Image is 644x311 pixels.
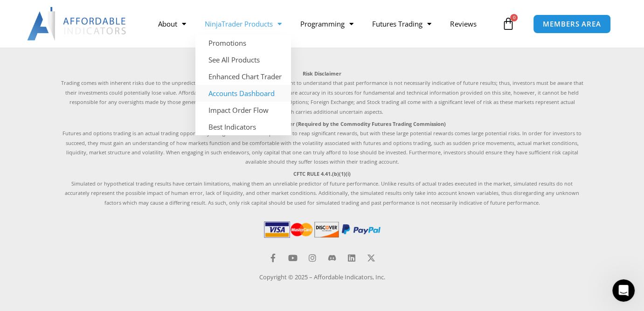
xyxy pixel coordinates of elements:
[510,14,518,21] span: 0
[533,14,611,34] a: MEMBERS AREA
[441,13,485,35] a: Reviews
[195,68,291,85] a: Enhanced Chart Trader
[149,13,499,35] nav: Menu
[61,119,583,167] p: Futures and options trading is an actual trading opportunity that gives investors the potential t...
[293,170,351,177] strong: CFTC RULE 4.41.(b)(1)(i)
[195,51,291,68] a: See All Products
[198,120,446,127] strong: U.S. Government Required Disclaimer (Required by the Commodity Futures Trading Commission)
[195,35,291,135] ul: NinjaTrader Products
[195,35,291,51] a: Promotions
[149,13,195,35] a: About
[291,13,363,35] a: Programming
[303,70,341,77] strong: Risk Disclaimer
[61,169,583,207] p: Simulated or hypothetical trading results have certain limitations, making them an unreliable pre...
[195,13,291,35] a: NinjaTrader Products
[195,102,291,118] a: Impact Order Flow
[27,7,127,41] img: LogoAI | Affordable Indicators – NinjaTrader
[612,279,635,302] iframe: Intercom live chat
[363,13,441,35] a: Futures Trading
[61,69,583,117] p: Trading comes with inherent risks due to the unpredictable nature of the market. It is important ...
[259,273,385,281] a: Copyright © 2025 – Affordable Indicators, Inc.
[262,219,382,240] img: PaymentIcons | Affordable Indicators – NinjaTrader
[195,85,291,102] a: Accounts Dashboard
[543,21,601,28] span: MEMBERS AREA
[487,10,528,37] a: 0
[195,118,291,135] a: Best Indicators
